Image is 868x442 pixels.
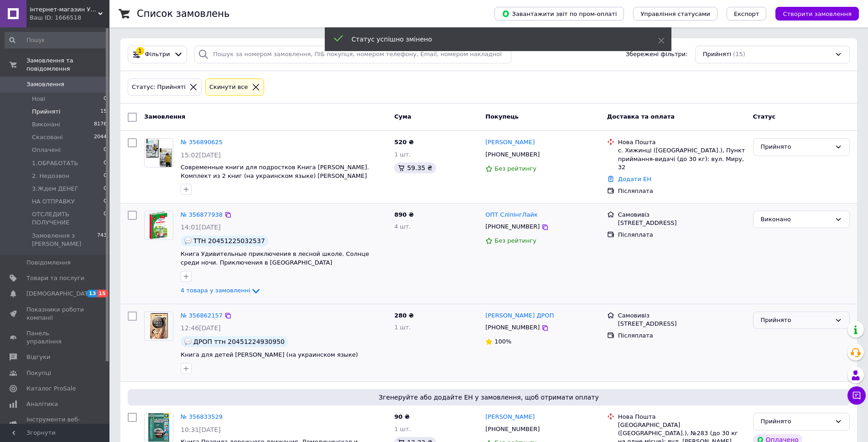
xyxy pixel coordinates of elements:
span: 0 [104,198,107,206]
span: Відгуки [26,353,50,361]
span: 743 [97,232,107,248]
span: 15:02[DATE] [181,151,221,159]
div: Нова Пошта [618,413,746,421]
img: :speech_balloon: [184,338,192,345]
div: Самовивіз [618,312,746,320]
a: Додати ЕН [618,176,651,182]
span: Нові [32,95,45,103]
span: Згенеруйте або додайте ЕН у замовлення, щоб отримати оплату [131,393,846,402]
a: ОПТ СліпінгЛайк [485,211,538,219]
img: Фото товару [148,312,169,340]
a: № 356890625 [181,139,223,146]
a: Фото товару [144,413,173,442]
span: [PHONE_NUMBER] [485,223,540,230]
span: (15) [733,51,745,57]
a: 4 товара у замовленні [181,287,261,294]
span: 0 [104,172,107,180]
a: [PERSON_NAME] ДРОП [485,312,554,320]
span: 12:46[DATE] [181,324,221,332]
span: 4 шт. [394,223,411,230]
span: Створити замовлення [783,10,852,17]
span: 0 [104,210,107,227]
a: Створити замовлення [766,10,859,17]
span: Повідомлення [26,259,71,267]
span: Експорт [734,10,759,17]
a: № 356833529 [181,413,223,420]
div: Прийнято [761,142,831,152]
button: Експорт [727,7,767,21]
span: Статус [753,113,776,120]
span: 890 ₴ [394,211,414,218]
span: ТТН 20451225032537 [193,237,265,244]
span: 10:31[DATE] [181,426,221,433]
span: 100% [494,338,511,345]
div: [STREET_ADDRESS] [618,219,746,227]
h1: Список замовлень [137,8,229,19]
span: 2044 [94,133,107,141]
span: [DEMOGRAPHIC_DATA] [26,290,94,298]
span: Виконані [32,120,60,129]
div: [STREET_ADDRESS] [618,320,746,328]
img: Фото товару [149,211,168,239]
span: 520 ₴ [394,139,414,146]
span: Аналітика [26,400,58,408]
span: 1.ОБРАБОТАТЬ [32,159,78,167]
span: Замовлення [144,113,185,120]
span: Без рейтингу [494,237,536,244]
div: Cкинути все [208,83,250,92]
a: Книга для детей [PERSON_NAME] (на украинском языке) [181,351,358,358]
span: інтернет-магазин Умнічка - книги, іграшки, набори для творчості [30,5,98,14]
span: НА ОТПРАВКУ [32,198,75,206]
span: Замовлення [26,80,64,88]
a: Книга Удивительные приключения в лесной школе. Солнце среди ночи. Приключения в [GEOGRAPHIC_DATA] [181,250,369,266]
a: № 356877938 [181,211,223,218]
span: 0 [104,159,107,167]
span: Cума [394,113,411,120]
span: Управління статусами [640,10,710,17]
span: [PHONE_NUMBER] [485,426,540,432]
span: Оплачені [32,146,61,154]
span: 0 [104,95,107,103]
span: 90 ₴ [394,413,410,420]
div: с. Хижинці ([GEOGRAPHIC_DATA].), Пункт приймання-видачі (до 30 кг): вул. Миру, 32 [618,146,746,172]
span: 3.Ждем ДЕНЕГ [32,185,78,193]
div: Післяплата [618,231,746,239]
div: Післяплата [618,332,746,340]
span: Покупець [485,113,519,120]
span: 13 [87,290,97,297]
span: Завантажити звіт по пром-оплаті [502,10,617,18]
div: Нова Пошта [618,138,746,146]
span: Каталог ProSale [26,385,76,393]
img: Фото товару [146,139,172,167]
button: Чат з покупцем [847,386,866,405]
img: :speech_balloon: [184,237,192,244]
span: Інструменти веб-майстра та SEO [26,416,84,432]
span: 15 [100,108,107,116]
span: Панель управління [26,329,84,346]
span: Показники роботи компанії [26,306,84,322]
span: 8176 [94,120,107,129]
a: Фото товару [144,211,173,240]
span: [PHONE_NUMBER] [485,151,540,158]
span: 1 шт. [394,151,411,158]
div: Ваш ID: 1666518 [30,14,109,22]
span: 4 товара у замовленні [181,287,250,294]
span: ОТСЛЕДИТЬ ПОЛУЧЕНИЕ [32,210,104,227]
div: 1 [136,47,144,55]
span: 280 ₴ [394,312,414,319]
span: Без рейтингу [494,165,536,172]
a: Современные книги для подростков Книга [PERSON_NAME]. Комплект из 2 книг (на украинском языке) [P... [181,164,369,179]
div: Статус успішно змінено [352,35,635,44]
div: Прийнято [761,316,831,325]
button: Управління статусами [633,7,717,21]
span: 1 шт. [394,324,411,331]
div: Прийнято [761,417,831,426]
span: 2. Недозвон [32,172,69,180]
span: 14:01[DATE] [181,224,221,231]
span: Прийняті [703,50,731,59]
a: Фото товару [144,138,173,167]
span: [PHONE_NUMBER] [485,324,540,331]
